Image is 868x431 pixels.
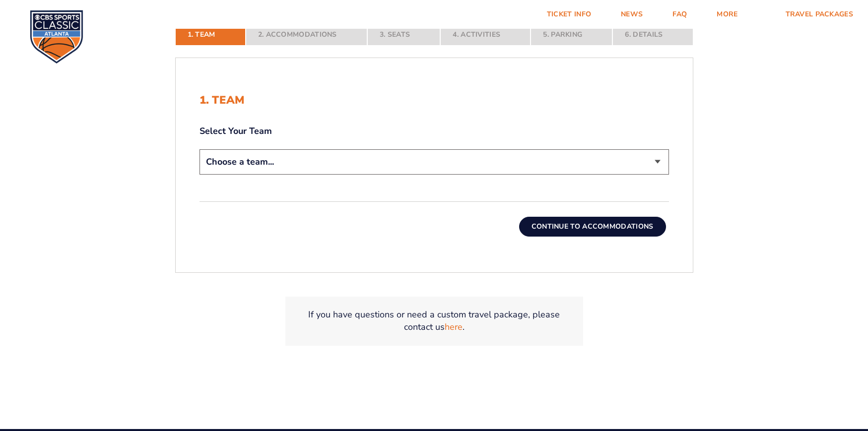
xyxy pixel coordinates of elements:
[297,308,571,333] p: If you have questions or need a custom travel package, please contact us .
[200,94,669,107] h2: 1. Team
[200,125,669,137] label: Select Your Team
[445,321,463,333] a: here
[519,217,666,237] button: Continue To Accommodations
[30,10,83,63] img: CBS Sports Classic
